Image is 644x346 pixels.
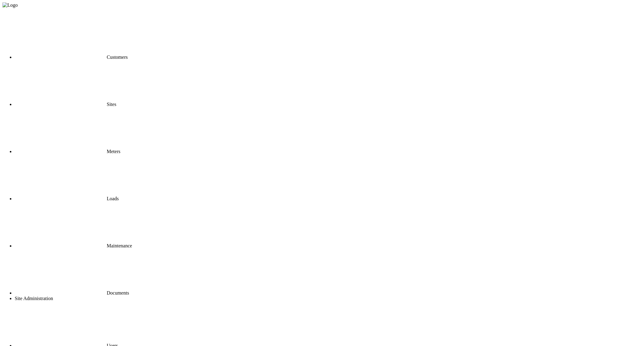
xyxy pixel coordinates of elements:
[15,243,132,248] a: Maintenance
[15,290,129,295] a: Documents
[15,149,120,154] a: Meters
[15,296,642,301] li: Site Administration
[15,196,119,201] a: Loads
[15,55,128,60] a: Customers
[2,2,18,8] img: Logo
[15,102,116,107] a: Sites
